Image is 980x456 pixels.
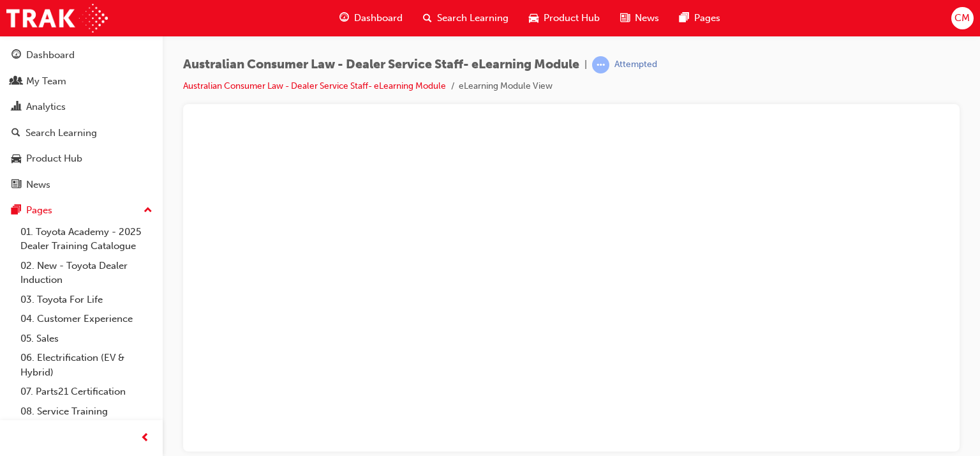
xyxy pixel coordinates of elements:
[11,128,20,139] span: search-icon
[15,222,158,256] a: 01. Toyota Academy - 2025 Dealer Training Catalogue
[26,126,97,141] div: Search Learning
[544,11,600,26] span: Product Hub
[26,48,75,63] div: Dashboard
[5,70,158,93] a: My Team
[15,256,158,290] a: 02. New - Toyota Dealer Induction
[15,348,158,382] a: 06. Electrification (EV & Hybrid)
[26,74,66,89] div: My Team
[15,329,158,349] a: 05. Sales
[15,309,158,329] a: 04. Customer Experience
[11,179,21,191] span: news-icon
[951,7,974,29] button: CM
[339,10,349,26] span: guage-icon
[144,202,152,219] span: up-icon
[15,290,158,310] a: 03. Toyota For Life
[669,5,731,31] a: pages-iconPages
[140,430,150,446] span: prev-icon
[5,147,158,171] a: Product Hub
[183,80,446,91] a: Australian Consumer Law - Dealer Service Staff- eLearning Module
[5,121,158,145] a: Search Learning
[529,10,538,26] span: car-icon
[610,5,669,31] a: news-iconNews
[11,102,21,113] span: chart-icon
[5,199,158,222] button: Pages
[437,11,509,26] span: Search Learning
[26,151,82,166] div: Product Hub
[11,205,21,217] span: pages-icon
[459,79,553,94] li: eLearning Module View
[954,11,970,26] span: CM
[679,10,689,26] span: pages-icon
[423,10,432,26] span: search-icon
[694,11,720,26] span: Pages
[5,95,158,119] a: Analytics
[413,5,519,31] a: search-iconSearch Learning
[183,57,579,72] span: Australian Consumer Law - Dealer Service Staff- eLearning Module
[584,57,587,72] span: |
[11,50,21,61] span: guage-icon
[11,76,21,87] span: people-icon
[6,4,108,33] img: Trak
[620,10,630,26] span: news-icon
[26,100,66,114] div: Analytics
[26,203,52,218] div: Pages
[519,5,610,31] a: car-iconProduct Hub
[329,5,413,31] a: guage-iconDashboard
[614,59,657,71] div: Attempted
[354,11,403,26] span: Dashboard
[15,382,158,402] a: 07. Parts21 Certification
[5,41,158,199] button: DashboardMy TeamAnalyticsSearch LearningProduct HubNews
[635,11,659,26] span: News
[26,178,50,192] div: News
[5,43,158,67] a: Dashboard
[11,153,21,165] span: car-icon
[5,173,158,197] a: News
[15,402,158,422] a: 08. Service Training
[592,56,609,73] span: learningRecordVerb_ATTEMPT-icon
